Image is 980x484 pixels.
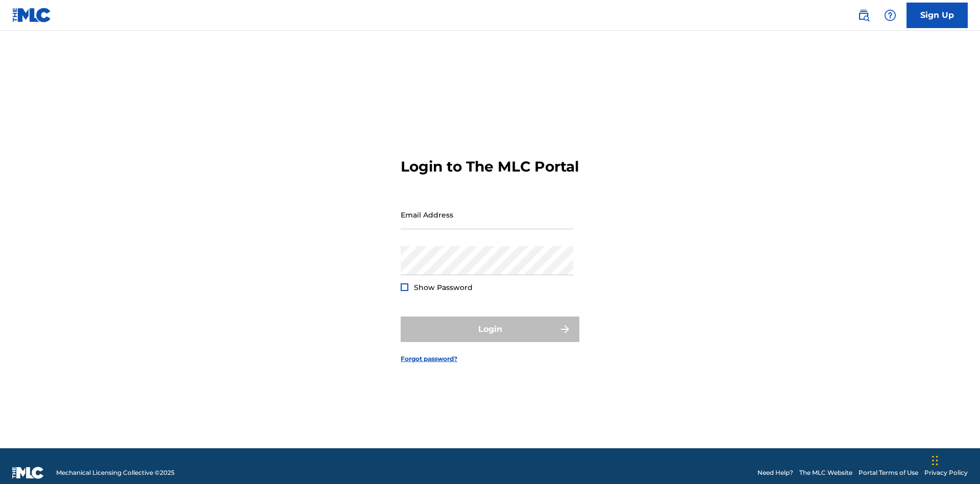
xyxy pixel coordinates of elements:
[857,9,870,21] img: search
[401,158,579,176] h3: Login to The MLC Portal
[757,468,793,477] a: Need Help?
[799,468,852,477] a: The MLC Website
[932,445,938,476] div: Drag
[880,5,900,26] div: Help
[906,3,968,28] a: Sign Up
[859,468,918,477] a: Portal Terms of Use
[56,468,175,477] span: Mechanical Licensing Collective © 2025
[853,5,874,26] a: Public Search
[401,354,457,364] a: Forgot password?
[929,435,980,484] iframe: Chat Widget
[12,8,52,22] img: MLC Logo
[884,9,896,21] img: help
[924,468,968,477] a: Privacy Policy
[414,283,473,292] span: Show Password
[12,467,44,479] img: logo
